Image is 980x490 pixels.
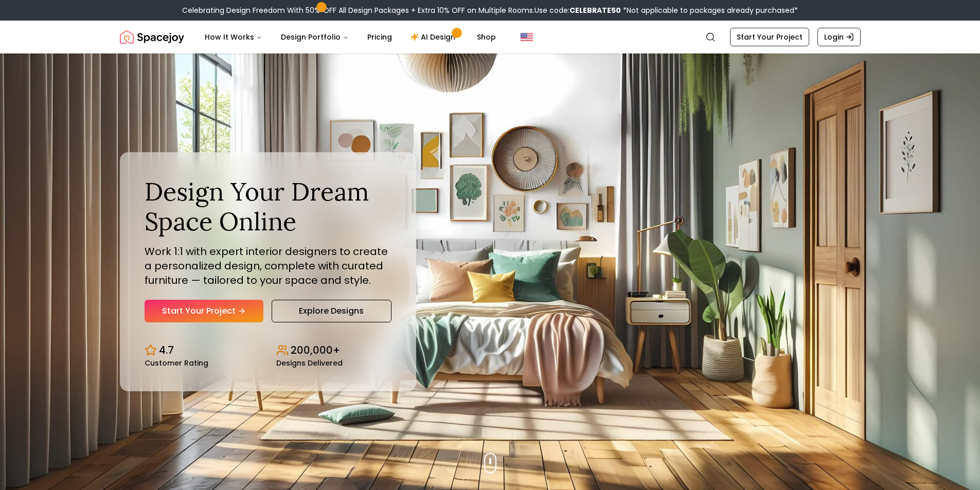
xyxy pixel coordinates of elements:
a: AI Design [402,27,467,47]
div: Celebrating Design Freedom With 50% OFF All Design Packages + Extra 10% OFF on Multiple Rooms. [182,5,798,15]
a: Spacejoy [120,27,184,47]
nav: Main [197,27,504,47]
a: Explore Designs [272,300,391,322]
p: Work 1:1 with expert interior designers to create a personalized design, complete with curated fu... [145,244,391,287]
a: Start Your Project [145,300,263,322]
b: CELEBRATE50 [569,5,621,15]
h1: Design Your Dream Space Online [145,177,391,236]
a: Shop [469,27,504,47]
div: Design stats [145,335,391,367]
small: Customer Rating [145,359,208,367]
img: United States [521,31,533,43]
p: 4.7 [159,343,174,357]
a: Start Your Project [730,28,809,46]
p: 200,000+ [291,343,340,357]
span: *Not applicable to packages already purchased* [621,5,798,15]
a: Login [817,28,861,46]
span: Use code: [534,5,621,15]
nav: Global [120,21,861,53]
small: Designs Delivered [276,359,343,367]
img: Spacejoy Logo [120,27,184,47]
button: How It Works [197,27,271,47]
a: Pricing [359,27,400,47]
button: Design Portfolio [273,27,357,47]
